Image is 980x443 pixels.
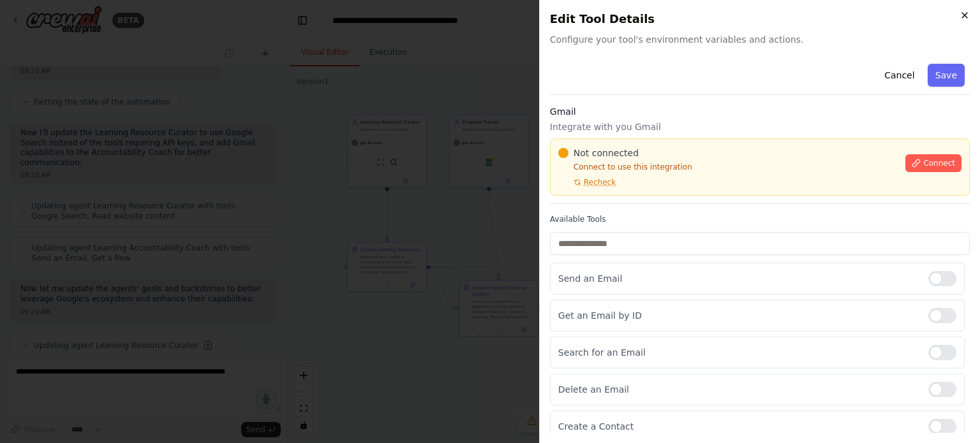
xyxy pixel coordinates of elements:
[550,10,970,28] h2: Edit Tool Details
[550,214,970,224] label: Available Tools
[558,383,918,396] p: Delete an Email
[923,158,955,168] span: Connect
[550,105,970,118] h3: Gmail
[558,346,918,359] p: Search for an Email
[928,64,965,87] button: Save
[558,162,898,172] p: Connect to use this integration
[558,420,918,433] p: Create a Contact
[550,33,970,46] span: Configure your tool's environment variables and actions.
[877,64,922,87] button: Cancel
[550,120,970,133] p: Integrate with you Gmail
[558,272,918,285] p: Send an Email
[558,177,616,187] button: Recheck
[574,147,639,159] span: Not connected
[558,309,918,322] p: Get an Email by ID
[584,177,616,187] span: Recheck
[905,154,961,172] button: Connect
